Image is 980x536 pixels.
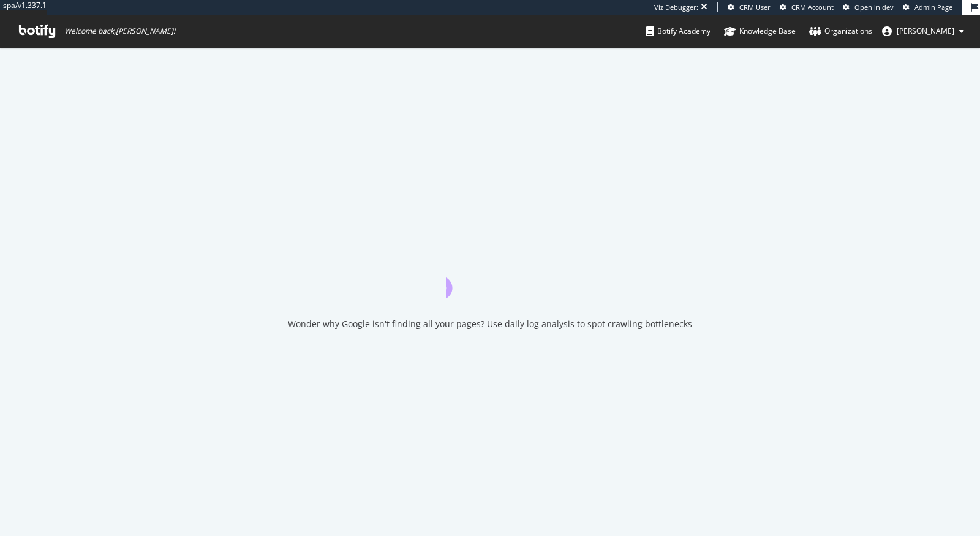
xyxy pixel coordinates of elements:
[446,254,534,298] div: animation
[728,2,771,12] a: CRM User
[903,2,952,12] a: Admin Page
[914,2,952,12] span: Admin Page
[809,15,872,48] a: Organizations
[809,25,872,37] div: Organizations
[724,15,796,48] a: Knowledge Base
[854,2,894,12] span: Open in dev
[288,318,692,330] div: Wonder why Google isn't finding all your pages? Use daily log analysis to spot crawling bottlenecks
[872,21,974,41] button: [PERSON_NAME]
[780,2,834,12] a: CRM Account
[646,25,710,37] div: Botify Academy
[646,15,710,48] a: Botify Academy
[739,2,771,12] span: CRM User
[654,2,698,12] div: Viz Debugger:
[791,2,834,12] span: CRM Account
[897,26,954,36] span: adrianna
[843,2,894,12] a: Open in dev
[64,26,175,36] span: Welcome back, [PERSON_NAME] !
[724,25,796,37] div: Knowledge Base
